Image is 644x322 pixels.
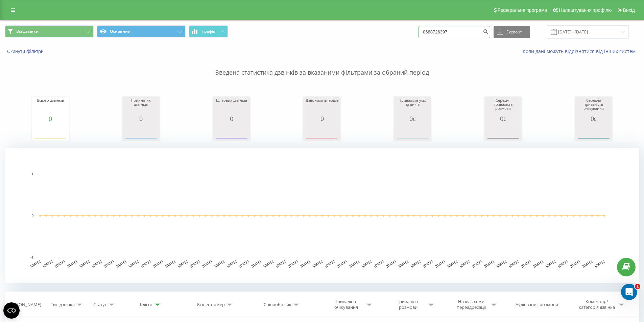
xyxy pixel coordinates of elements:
text: [DATE] [287,259,299,268]
text: -1 [30,255,33,259]
text: [DATE] [410,259,421,268]
text: [DATE] [312,259,323,268]
text: [DATE] [103,259,115,268]
div: Середня тривалість очікування [577,98,611,115]
text: [DATE] [398,259,409,268]
div: Аудіозапис розмови [516,302,558,307]
div: Тип дзвінка [51,302,75,307]
p: Зведена статистика дзвінків за вказаними фільтрами за обраний період [5,55,639,77]
text: [DATE] [337,259,348,268]
div: Співробітник [264,302,291,307]
div: Тривалість розмови [390,299,426,310]
text: [DATE] [226,259,237,268]
svg: A chart. [124,122,158,142]
div: [PERSON_NAME] [7,302,41,307]
text: 1 [31,172,33,176]
input: Пошук за номером [419,26,490,38]
text: [DATE] [165,259,176,268]
div: Назва схеми переадресації [453,299,489,310]
div: Всього дзвінків [33,98,67,115]
text: [DATE] [79,259,90,268]
svg: A chart. [33,122,67,142]
svg: A chart. [577,122,611,142]
button: Експорт [494,26,530,38]
span: 1 [635,284,640,289]
div: 0с [486,115,520,122]
text: [DATE] [263,259,274,268]
text: [DATE] [91,259,102,268]
text: [DATE] [128,259,139,268]
text: [DATE] [42,259,53,268]
div: Клієнт [140,302,153,307]
text: [DATE] [140,259,151,268]
text: [DATE] [116,259,127,268]
button: Open CMP widget [3,302,20,319]
text: [DATE] [67,259,78,268]
div: Дзвонили вперше [305,98,339,115]
text: [DATE] [152,259,164,268]
button: Графік [189,25,228,38]
text: 0 [31,214,33,218]
text: [DATE] [508,259,519,268]
text: [DATE] [447,259,458,268]
text: [DATE] [373,259,384,268]
text: [DATE] [557,259,569,268]
span: Всі дзвінки [16,29,39,34]
svg: A chart. [396,122,429,142]
text: [DATE] [189,259,200,268]
text: [DATE] [30,259,41,268]
text: [DATE] [214,259,225,268]
button: Скинути фільтри [5,48,47,54]
div: Прийнятих дзвінків [124,98,158,115]
text: [DATE] [300,259,311,268]
text: [DATE] [275,259,286,268]
text: [DATE] [484,259,495,268]
text: [DATE] [177,259,188,268]
text: [DATE] [521,259,532,268]
div: Тривалість очікування [328,299,364,310]
text: [DATE] [324,259,335,268]
div: 0 [33,115,67,122]
text: [DATE] [201,259,213,268]
text: [DATE] [533,259,544,268]
text: [DATE] [238,259,249,268]
button: Всі дзвінки [5,25,94,38]
span: Налаштування профілю [559,7,612,13]
div: 0 [305,115,339,122]
span: Вихід [623,7,635,13]
div: Середня тривалість розмови [486,98,520,115]
svg: A chart. [305,122,339,142]
text: [DATE] [472,259,483,268]
a: Коли дані можуть відрізнятися вiд інших систем [523,48,639,54]
div: 0 [124,115,158,122]
text: [DATE] [496,259,507,268]
div: 0 [215,115,248,122]
svg: A chart. [5,148,639,283]
text: [DATE] [435,259,446,268]
svg: A chart. [215,122,248,142]
text: [DATE] [349,259,360,268]
svg: A chart. [486,122,520,142]
div: Цільових дзвінків [215,98,248,115]
text: [DATE] [570,259,581,268]
text: [DATE] [545,259,556,268]
text: [DATE] [361,259,372,268]
text: [DATE] [251,259,262,268]
text: [DATE] [422,259,433,268]
iframe: Intercom live chat [621,284,637,300]
div: 0с [577,115,611,122]
text: [DATE] [582,259,593,268]
span: Реферальна програма [498,7,547,13]
button: Основний [97,25,186,38]
div: Коментар/категорія дзвінка [577,299,617,310]
text: [DATE] [54,259,66,268]
span: Графік [202,29,215,34]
